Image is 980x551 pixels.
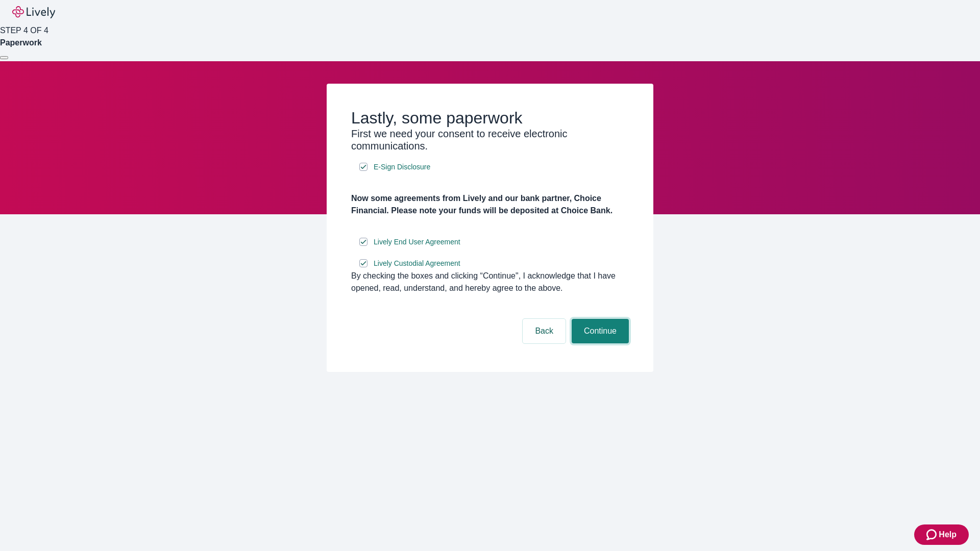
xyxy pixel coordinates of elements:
div: By checking the boxes and clicking “Continue", I acknowledge that I have opened, read, understand... [351,270,629,294]
span: Lively End User Agreement [374,237,460,247]
button: Zendesk support iconHelp [914,524,969,545]
button: Back [523,319,566,343]
span: Help [939,529,957,541]
h4: Now some agreements from Lively and our bank partner, Choice Financial. Please note your funds wi... [351,192,629,217]
a: e-sign disclosure document [372,236,462,248]
svg: Zendesk support icon [926,529,939,541]
a: e-sign disclosure document [372,257,462,270]
button: Continue [572,319,629,343]
span: Lively Custodial Agreement [374,258,460,269]
a: e-sign disclosure document [372,161,432,173]
h3: First we need your consent to receive electronic communications. [351,128,629,152]
span: E-Sign Disclosure [374,162,430,172]
h2: Lastly, some paperwork [351,108,629,128]
img: Lively [12,6,55,18]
